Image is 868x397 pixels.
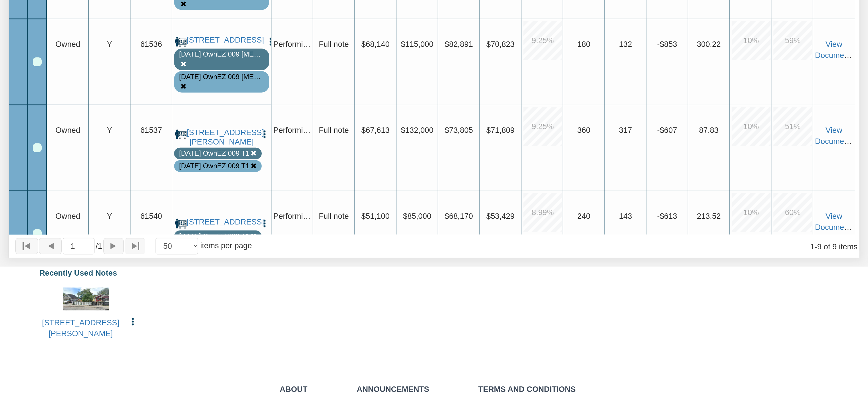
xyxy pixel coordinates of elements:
[577,125,591,134] span: 360
[260,219,269,228] img: cell-menu.png
[478,385,576,394] a: Terms and Conditions
[401,39,434,48] span: $115,000
[96,242,98,250] abbr: of
[619,125,632,134] span: 317
[96,240,102,252] span: 1
[39,238,62,254] button: Page back
[699,125,718,134] span: 87.83
[319,39,349,48] span: Full note
[319,211,349,220] span: Full note
[266,37,275,46] img: cell-menu.png
[128,317,138,326] img: cell-menu.png
[15,238,38,254] button: Page to first
[273,211,312,220] span: Performing
[657,211,677,220] span: -$613
[815,125,855,145] a: View Documents
[732,107,771,146] div: 10.0
[33,229,42,238] div: Row 4, Row Selection Checkbox
[273,39,312,48] span: Performing
[55,211,80,220] span: Owned
[577,211,591,220] span: 240
[361,125,390,134] span: $67,613
[657,39,677,48] span: -$853
[774,21,812,60] div: 59.0
[33,143,42,152] div: Row 3, Row Selection Checkbox
[179,72,264,82] div: Note is contained in the pool 9-4-25 OwnEZ 009 T3
[179,49,264,59] div: Note labeled as 9-4-25 OwnEZ 009 T3
[486,39,515,48] span: $70,823
[319,125,349,134] span: Full note
[403,211,431,220] span: $85,000
[200,241,252,250] span: items per page
[107,39,112,48] span: Y
[774,107,812,146] div: 51.0
[361,39,390,48] span: $68,140
[523,193,562,232] div: 8.99
[657,125,677,134] span: -$607
[732,21,771,60] div: 10.0
[103,238,124,254] button: Page forward
[273,125,312,134] span: Performing
[401,125,434,134] span: $132,000
[187,128,257,147] a: 2051 Perkins Avenue, Indianapolis, IN, 46203
[445,125,473,134] span: $73,805
[280,385,307,394] a: About
[486,125,515,134] span: $71,809
[732,193,771,232] div: 10.0
[63,238,94,254] input: Selected page
[357,385,429,394] a: Announcements
[260,128,269,139] button: Press to open the note menu
[815,242,817,251] abbr: through
[175,217,187,229] img: for_sale.png
[774,193,812,232] div: 60.0
[619,211,632,220] span: 143
[55,125,80,134] span: Owned
[445,39,473,48] span: $82,891
[187,35,263,45] a: 112 South Main Street, Greens Fork, IN, 47345
[179,231,249,241] div: Note labeled as 8-26-25 OwnEZ 009 T1
[175,36,187,48] img: for_sale.png
[125,238,145,254] button: Page to last
[577,39,591,48] span: 180
[619,39,632,48] span: 132
[523,107,562,146] div: 9.25
[815,39,855,59] a: View Documents
[179,161,249,171] div: Note is contained in the pool 8-26-25 OwnEZ 009 T1
[179,149,249,159] div: Note labeled as 8-26-25 OwnEZ 009 T1
[14,264,854,281] div: Recently Used Notes
[33,57,42,66] div: Row 2, Row Selection Checkbox
[55,39,80,48] span: Owned
[42,318,119,338] a: 1144 North Tibbs, Indianapolis, IN, 46222
[107,125,112,134] span: Y
[260,129,269,139] img: cell-menu.png
[187,217,257,227] a: 1514 East 18th Street, Anderson, IN, 46016
[815,211,855,231] a: View Documents
[175,128,187,140] img: for_sale.png
[140,125,162,134] span: 61537
[697,211,721,220] span: 213.52
[63,288,109,310] img: 576834
[486,211,515,220] span: $53,429
[140,39,162,48] span: 61536
[523,21,562,60] div: 9.25
[361,211,390,220] span: $51,100
[445,211,473,220] span: $68,170
[260,217,269,228] button: Press to open the note menu
[697,39,721,48] span: 300.22
[810,242,858,251] span: 1 9 of 9 items
[140,211,162,220] span: 61540
[266,35,275,47] button: Press to open the note menu
[107,211,112,220] span: Y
